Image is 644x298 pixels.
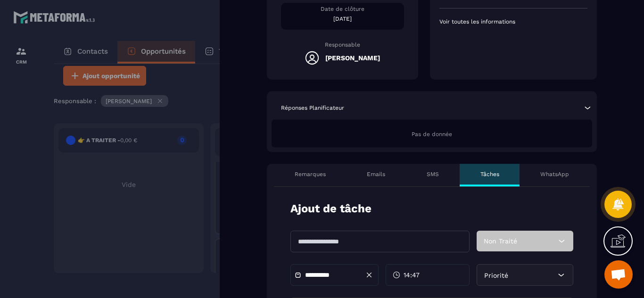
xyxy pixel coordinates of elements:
p: Emails [367,170,385,178]
span: 14:47 [404,270,420,280]
p: Ajout de tâche [290,201,372,217]
p: Réponses Planificateur [281,104,344,112]
span: Pas de donnée [412,131,452,137]
p: SMS [427,170,439,178]
span: Non Traité [484,237,517,245]
div: Ouvrir le chat [604,260,633,289]
p: Tâches [480,170,499,178]
p: WhatsApp [540,170,569,178]
span: Priorité [484,272,508,279]
p: Remarques [295,170,326,178]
